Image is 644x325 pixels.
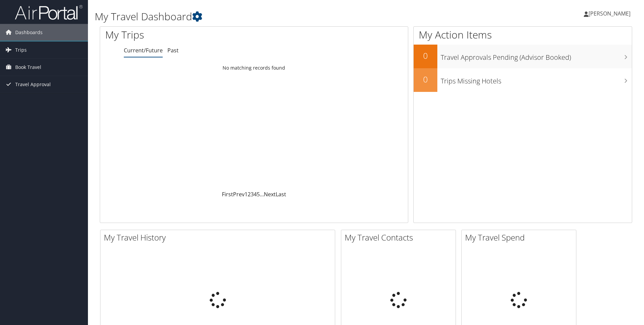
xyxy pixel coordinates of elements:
[15,42,27,58] span: Trips
[257,191,260,198] a: 5
[254,191,257,198] a: 4
[105,28,275,42] h1: My Trips
[104,232,335,243] h2: My Travel History
[248,191,251,198] a: 2
[414,74,437,85] h2: 0
[584,3,637,24] a: [PERSON_NAME]
[95,9,456,24] h1: My Travel Dashboard
[414,68,632,92] a: 0Trips Missing Hotels
[589,10,630,17] span: [PERSON_NAME]
[222,191,233,198] a: First
[15,4,83,20] img: airportal-logo.png
[245,191,248,198] a: 1
[264,191,276,198] a: Next
[414,28,632,42] h1: My Action Items
[251,191,254,198] a: 3
[465,232,576,243] h2: My Travel Spend
[441,49,632,62] h3: Travel Approvals Pending (Advisor Booked)
[414,45,632,68] a: 0Travel Approvals Pending (Advisor Booked)
[414,50,437,61] h2: 0
[167,47,179,54] a: Past
[260,191,264,198] span: …
[100,62,408,74] td: No matching records found
[276,191,286,198] a: Last
[345,232,456,243] h2: My Travel Contacts
[15,24,43,41] span: Dashboards
[233,191,245,198] a: Prev
[124,47,163,54] a: Current/Future
[15,76,51,93] span: Travel Approval
[441,73,632,86] h3: Trips Missing Hotels
[15,59,41,76] span: Book Travel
